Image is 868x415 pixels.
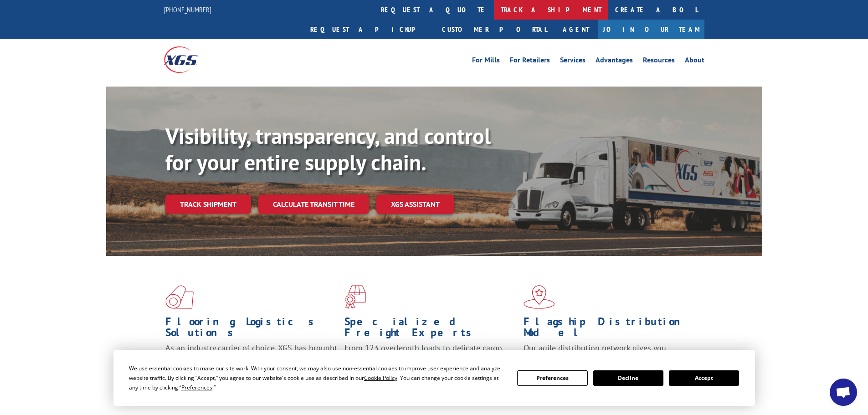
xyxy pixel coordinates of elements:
[472,56,500,67] a: For Mills
[669,370,739,386] button: Accept
[524,316,696,343] h1: Flagship Distribution Model
[165,316,338,343] h1: Flooring Logistics Solutions
[113,350,755,406] div: Cookie Consent Prompt
[830,379,857,406] div: Open chat
[517,370,587,386] button: Preferences
[643,56,675,67] a: Resources
[129,364,506,392] div: We use essential cookies to make our site work. With your consent, we may also use non-essential ...
[165,285,194,309] img: xgs-icon-total-supply-chain-intelligence-red
[596,56,633,67] a: Advantages
[510,56,550,67] a: For Retailers
[344,316,517,343] h1: Specialized Freight Experts
[435,20,554,39] a: Customer Portal
[164,5,211,14] a: [PHONE_NUMBER]
[258,195,369,214] a: Calculate transit time
[685,56,704,67] a: About
[344,285,366,309] img: xgs-icon-focused-on-flooring-red
[376,195,454,214] a: XGS ASSISTANT
[181,384,212,391] span: Preferences
[165,343,337,375] span: As an industry carrier of choice, XGS has brought innovation and dedication to flooring logistics...
[303,20,435,39] a: Request a pickup
[344,343,517,383] p: From 123 overlength loads to delicate cargo, our experienced staff knows the best way to move you...
[593,370,663,386] button: Decline
[598,20,704,39] a: Join Our Team
[560,56,586,67] a: Services
[165,195,251,214] a: Track shipment
[364,374,397,382] span: Cookie Policy
[554,20,598,39] a: Agent
[524,343,691,364] span: Our agile distribution network gives you nationwide inventory management on demand.
[165,122,491,176] b: Visibility, transparency, and control for your entire supply chain.
[524,285,555,309] img: xgs-icon-flagship-distribution-model-red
